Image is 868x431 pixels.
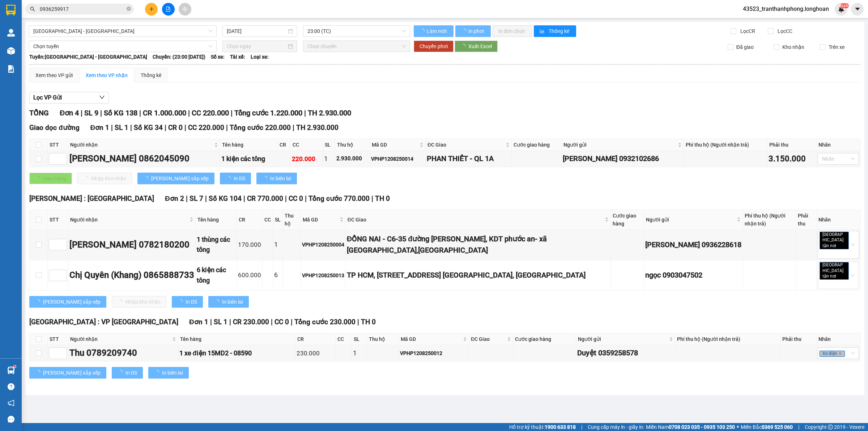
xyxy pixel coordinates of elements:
[578,335,668,343] span: Người gửi
[188,109,190,117] span: |
[20,16,38,22] strong: CSKH:
[357,318,359,326] span: |
[427,27,448,35] span: Làm mới
[48,210,68,230] th: STT
[35,71,73,79] div: Xem theo VP gửi
[324,154,333,164] div: 1
[143,176,151,181] span: loading
[43,369,101,377] span: [PERSON_NAME] sắp xếp
[209,194,242,203] span: Số KG 104
[35,299,43,304] span: loading
[471,335,506,343] span: ĐC Giao
[295,333,336,345] th: CR
[291,139,323,151] th: CC
[188,123,224,132] span: CC 220.000
[427,153,510,164] div: PHAN THIẾT - QL 1A
[414,25,454,37] button: Làm mới
[367,333,399,345] th: Thu hộ
[29,109,49,117] span: TỔNG
[227,42,286,50] input: Chọn ngày
[646,216,735,224] span: Người gửi
[646,423,735,431] span: Miền Nam
[70,141,213,149] span: Người nhận
[247,194,283,203] span: CR 770.000
[192,109,229,117] span: CC 220.000
[69,152,219,166] div: [PERSON_NAME] 0862045090
[372,141,418,149] span: Mã GD
[371,155,424,163] div: VPHP1208250014
[196,210,237,230] th: Tên hàng
[283,210,301,230] th: Thu hộ
[238,240,261,250] div: 170.000
[292,154,322,164] div: 220.000
[294,318,356,326] span: Tổng cước 230.000
[172,296,203,308] button: In DS
[179,3,191,16] button: aim
[231,109,233,117] span: |
[29,194,154,203] span: [PERSON_NAME] : [GEOGRAPHIC_DATA]
[780,333,817,345] th: Phải thu
[737,426,739,428] span: ⚪️
[40,5,125,13] input: Tìm tên, số ĐT hoặc mã đơn
[197,234,235,255] div: 1 thùng các tông
[137,173,214,184] button: [PERSON_NAME] sắp xếp
[205,194,207,203] span: |
[60,109,79,117] span: Đơn 4
[197,265,235,286] div: 6 kiện các tông
[820,232,849,249] span: [GEOGRAPHIC_DATA] tận nơi
[762,424,793,430] strong: 0369 525 060
[767,139,817,151] th: Phải thu
[7,65,15,73] img: solution-icon
[336,155,369,163] div: 2.930.000
[8,416,14,423] span: message
[733,43,757,51] span: Đã giao
[141,71,161,79] div: Thống kê
[353,348,366,358] div: 1
[162,369,183,377] span: In biên lai
[210,318,212,326] span: |
[220,139,278,151] th: Tên hàng
[820,262,849,280] span: [GEOGRAPHIC_DATA] tận nơi
[33,93,62,102] span: Lọc VP Gửi
[234,174,245,182] span: In DS
[509,423,576,431] span: Hỗ trợ kỹ thuật:
[577,347,674,359] div: Duyệt 0359258578
[69,346,177,360] div: Thu 0789209740
[84,109,98,117] span: SL 9
[178,299,186,304] span: loading
[775,27,793,35] span: Lọc CC
[737,27,756,35] span: Lọc CR
[684,139,767,151] th: Phí thu hộ (Người nhận trả)
[112,367,143,379] button: In DS
[190,194,203,203] span: SL 7
[148,367,189,379] button: In biên lai
[214,318,227,326] span: SL 1
[289,194,303,203] span: CC 0
[81,109,82,117] span: |
[798,423,799,431] span: |
[48,333,68,345] th: STT
[226,123,228,132] span: |
[33,26,212,37] span: Hải Phòng - Hà Nội
[127,7,131,11] span: close-circle
[301,260,346,291] td: VPHP1208250013
[3,50,45,56] span: 09:01:40 [DATE]
[29,318,178,326] span: [GEOGRAPHIC_DATA] : VP [GEOGRAPHIC_DATA]
[400,349,468,357] div: VPHP1208250012
[251,53,269,61] span: Loại xe:
[549,27,570,35] span: Thống kê
[222,298,243,306] span: In biên lai
[512,139,562,151] th: Cước giao hàng
[99,94,105,100] span: down
[237,210,263,230] th: CR
[230,53,245,61] span: Tài xế:
[291,318,293,326] span: |
[238,270,261,280] div: 600.000
[581,423,582,431] span: |
[851,3,864,16] button: caret-down
[29,173,72,184] button: Giao hàng
[127,6,131,13] span: close-circle
[828,424,833,430] span: copyright
[182,7,187,12] span: aim
[347,270,609,281] div: TP HCM, [STREET_ADDRESS] [GEOGRAPHIC_DATA], [GEOGRAPHIC_DATA]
